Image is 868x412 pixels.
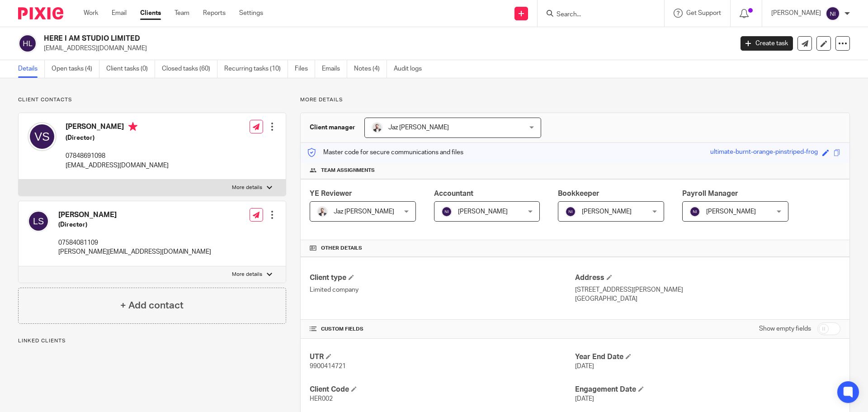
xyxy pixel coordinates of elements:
[58,238,211,247] p: 07584081109
[582,208,632,215] span: [PERSON_NAME]
[682,190,738,197] span: Payroll Manager
[759,324,811,333] label: Show empty fields
[334,208,394,215] span: Jaz [PERSON_NAME]
[575,385,840,394] h4: Engagement Date
[575,285,840,294] p: [STREET_ADDRESS][PERSON_NAME]
[458,208,508,215] span: [PERSON_NAME]
[52,60,99,78] a: Open tasks (4)
[66,161,169,170] p: [EMAIL_ADDRESS][DOMAIN_NAME]
[310,352,575,362] h4: UTR
[706,208,756,215] span: [PERSON_NAME]
[203,9,226,18] a: Reports
[58,210,211,220] h4: [PERSON_NAME]
[84,9,98,18] a: Work
[310,273,575,283] h4: Client type
[232,184,262,191] p: More details
[317,206,328,217] img: 48292-0008-compressed%20square.jpg
[826,6,840,21] img: svg%3E
[44,44,727,53] p: [EMAIL_ADDRESS][DOMAIN_NAME]
[58,220,211,229] h5: (Director)
[18,34,37,53] img: svg%3E
[434,190,473,197] span: Accountant
[300,96,850,104] p: More details
[771,9,821,18] p: [PERSON_NAME]
[575,396,594,402] span: [DATE]
[58,247,211,256] p: [PERSON_NAME][EMAIL_ADDRESS][DOMAIN_NAME]
[575,294,840,303] p: [GEOGRAPHIC_DATA]
[162,60,217,78] a: Closed tasks (60)
[66,133,169,142] h5: (Director)
[575,273,840,283] h4: Address
[575,363,594,369] span: [DATE]
[372,122,382,133] img: 48292-0008-compressed%20square.jpg
[175,9,189,18] a: Team
[310,363,346,369] span: 9900414721
[321,245,362,252] span: Other details
[394,60,429,78] a: Audit logs
[441,206,452,217] img: svg%3E
[66,122,169,133] h4: [PERSON_NAME]
[322,60,347,78] a: Emails
[18,337,286,345] p: Linked clients
[558,190,599,197] span: Bookkeeper
[556,11,637,19] input: Search
[310,285,575,294] p: Limited company
[388,124,449,131] span: Jaz [PERSON_NAME]
[689,206,700,217] img: svg%3E
[28,122,57,151] img: svg%3E
[310,326,575,333] h4: CUSTOM FIELDS
[686,10,721,16] span: Get Support
[710,147,818,158] div: ultimate-burnt-orange-pinstriped-frog
[310,396,333,402] span: HER002
[128,122,137,131] i: Primary
[310,123,355,132] h3: Client manager
[18,96,286,104] p: Client contacts
[44,34,590,43] h2: HERE I AM STUDIO LIMITED
[295,60,315,78] a: Files
[112,9,127,18] a: Email
[310,385,575,394] h4: Client Code
[232,271,262,278] p: More details
[224,60,288,78] a: Recurring tasks (10)
[321,167,375,174] span: Team assignments
[140,9,161,18] a: Clients
[18,7,63,19] img: Pixie
[575,352,840,362] h4: Year End Date
[354,60,387,78] a: Notes (4)
[28,210,49,232] img: svg%3E
[310,190,352,197] span: YE Reviewer
[106,60,155,78] a: Client tasks (0)
[307,148,463,157] p: Master code for secure communications and files
[565,206,576,217] img: svg%3E
[239,9,263,18] a: Settings
[18,60,45,78] a: Details
[741,36,793,51] a: Create task
[120,298,184,313] h4: + Add contact
[66,152,169,161] p: 07848691098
